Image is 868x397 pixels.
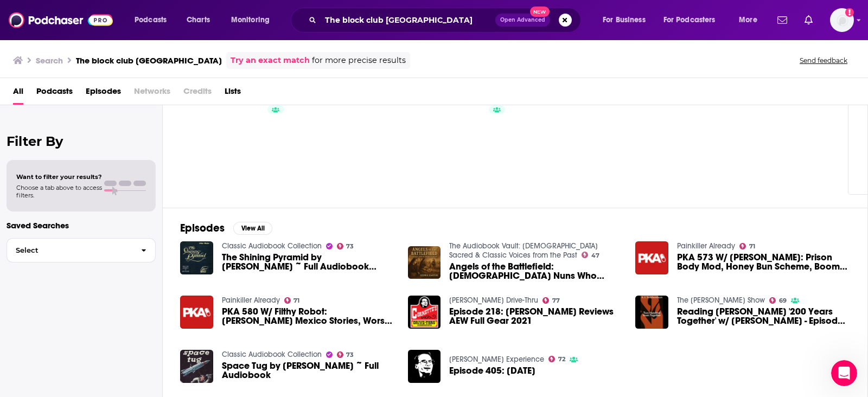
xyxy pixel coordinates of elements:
[779,298,787,303] span: 69
[293,298,299,303] span: 71
[225,82,241,105] a: Lists
[222,361,395,380] a: Space Tug by Murray Leinster ~ Full Audiobook
[831,360,857,386] iframe: Intercom live chat
[677,253,850,271] a: PKA 573 W/ Josh Pillault: Prison Body Mod, Honey Bun Scheme, Boomer Moments
[749,244,755,249] span: 71
[530,7,550,17] span: New
[76,55,222,66] h3: The block club [GEOGRAPHIC_DATA]
[222,296,280,305] a: Painkiller Already
[845,8,854,17] svg: Add a profile image
[7,220,156,230] p: Saved Searches
[7,247,132,254] span: Select
[677,296,765,305] a: The Pete Quiñones Show
[187,12,210,28] span: Charts
[449,262,622,280] span: Angels of the Battlefield: [DEMOGRAPHIC_DATA] Nuns Who Served in [GEOGRAPHIC_DATA]’s Wars ([PERSO...
[769,297,787,304] a: 69
[548,356,565,362] a: 72
[7,133,156,149] h2: Filter By
[222,307,395,325] span: PKA 580 W/ Filthy Robot: [PERSON_NAME] Mexico Stories, Worst Looking People, Bad Cop Stories
[449,307,622,325] span: Episode 218: [PERSON_NAME] Reviews AEW Full Gear 2021
[449,296,538,305] a: Jim Cornette’s Drive-Thru
[233,222,272,235] button: View All
[231,54,310,67] a: Try an exact match
[449,241,598,260] a: The Audiobook Vault: Catholic Sacred & Classic Voices from the Past
[346,244,354,249] span: 73
[312,54,406,67] span: for more precise results
[635,296,668,329] img: Reading Solzhenitsyn's '200 Years Together' w/ Dr. Matthew Raphael Johnson - Episodes 31-40
[595,11,659,29] button: open menu
[231,12,270,28] span: Monitoring
[582,252,599,258] a: 47
[449,307,622,325] a: Episode 218: Jim Reviews AEW Full Gear 2021
[739,12,757,28] span: More
[127,11,181,29] button: open menu
[186,89,291,195] a: 55
[796,56,851,65] button: Send feedback
[495,14,550,27] button: Open AdvancedNew
[9,10,113,30] img: Podchaser - Follow, Share and Rate Podcasts
[134,82,170,105] span: Networks
[180,241,213,274] img: The Shining Pyramid by Arthur Machen ~ Full Audiobook [horror]
[180,11,216,29] a: Charts
[773,11,792,29] a: Show notifications dropdown
[591,253,599,258] span: 47
[36,55,63,66] h3: Search
[677,253,850,271] span: PKA 573 W/ [PERSON_NAME]: Prison Body Mod, Honey Bun Scheme, Boomer Moments
[677,307,850,325] span: Reading [PERSON_NAME] '200 Years Together' w/ [PERSON_NAME] - Episodes 31-40
[830,8,854,32] button: Show profile menu
[739,243,755,249] a: 71
[500,17,545,23] span: Open Advanced
[36,82,73,105] a: Podcasts
[830,8,854,32] img: User Profile
[408,296,441,329] img: Episode 218: Jim Reviews AEW Full Gear 2021
[677,307,850,325] a: Reading Solzhenitsyn's '200 Years Together' w/ Dr. Matthew Raphael Johnson - Episodes 31-40
[542,297,560,304] a: 77
[656,11,731,29] button: open menu
[635,241,668,274] img: PKA 573 W/ Josh Pillault: Prison Body Mod, Honey Bun Scheme, Boomer Moments
[731,11,771,29] button: open menu
[86,82,121,105] a: Episodes
[180,296,213,329] img: PKA 580 W/ Filthy Robot: Woody’s Mexico Stories, Worst Looking People, Bad Cop Stories
[135,12,167,28] span: Podcasts
[346,353,354,357] span: 73
[337,351,354,358] a: 73
[321,11,495,29] input: Search podcasts, credits, & more...
[404,89,509,195] a: 9
[449,366,535,375] span: Episode 405: [DATE]
[830,8,854,32] span: Logged in as mcastricone
[449,366,535,375] a: Episode 405: Halloween
[7,238,156,262] button: Select
[16,184,102,199] span: Choose a tab above to access filters.
[558,357,565,362] span: 72
[180,350,213,383] img: Space Tug by Murray Leinster ~ Full Audiobook
[800,11,817,29] a: Show notifications dropdown
[449,262,622,280] a: Angels of the Battlefield: Catholic Nuns Who Served in America’s Wars (George Barton Audiobook) P...
[337,243,354,249] a: 73
[408,246,441,279] img: Angels of the Battlefield: Catholic Nuns Who Served in America’s Wars (George Barton Audiobook) P...
[677,241,735,251] a: Painkiller Already
[284,297,300,304] a: 71
[183,82,212,105] span: Credits
[222,253,395,271] a: The Shining Pyramid by Arthur Machen ~ Full Audiobook [horror]
[222,307,395,325] a: PKA 580 W/ Filthy Robot: Woody’s Mexico Stories, Worst Looking People, Bad Cop Stories
[180,221,272,235] a: EpisodesView All
[222,241,322,251] a: Classic Audiobook Collection
[408,350,441,383] img: Episode 405: Halloween
[552,298,560,303] span: 77
[13,82,23,105] a: All
[449,355,544,364] a: Jim Cornette Experience
[663,12,716,28] span: For Podcasters
[603,12,646,28] span: For Business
